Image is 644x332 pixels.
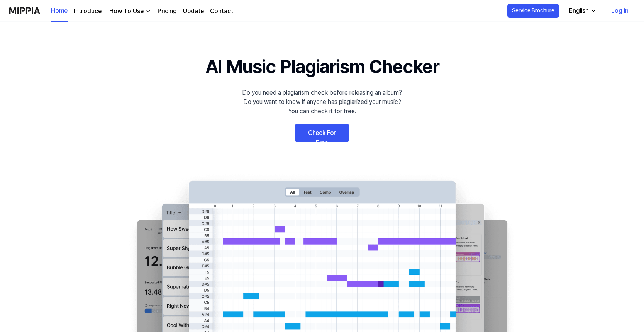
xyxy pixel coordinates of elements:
img: down [145,8,151,14]
h1: AI Music Plagiarism Checker [205,53,439,80]
a: Contact [210,7,233,16]
a: Introduce [74,7,102,16]
a: Pricing [158,7,177,16]
div: English [568,6,590,15]
div: Do you need a plagiarism check before releasing an album? Do you want to know if anyone has plagi... [242,88,402,116]
a: Check For Free [295,124,349,142]
button: English [563,3,601,19]
a: Update [183,7,204,16]
button: How To Use [108,7,151,16]
button: Service Brochure [507,4,559,18]
div: How To Use [108,7,145,16]
a: Home [51,0,68,22]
